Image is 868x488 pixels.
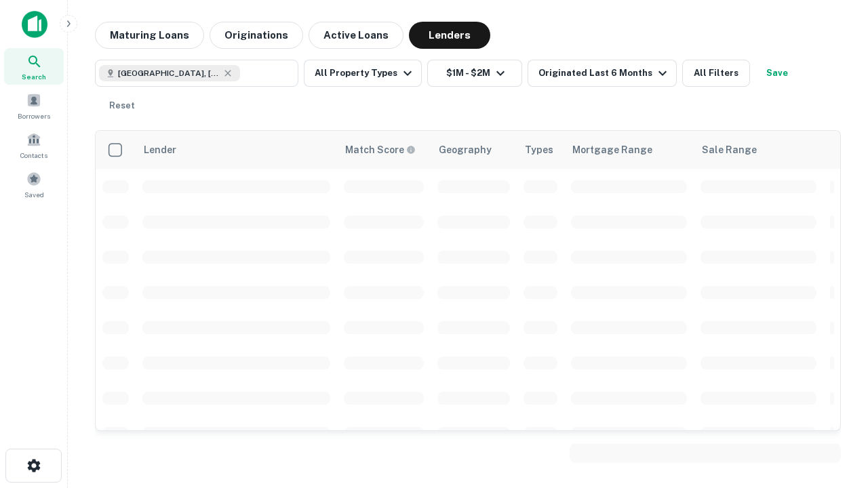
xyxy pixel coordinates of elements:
[24,189,44,200] span: Saved
[517,131,564,169] th: Types
[18,110,50,121] span: Borrowers
[4,87,64,124] a: Borrowers
[4,166,64,203] a: Saved
[800,336,868,401] iframe: Chat Widget
[4,127,64,163] a: Contacts
[210,22,303,49] button: Originations
[572,142,652,158] div: Mortgage Range
[95,22,204,49] button: Maturing Loans
[525,142,553,158] div: Types
[22,11,47,38] img: capitalize-icon.png
[694,131,823,169] th: Sale Range
[431,131,517,169] th: Geography
[538,65,671,81] div: Originated Last 6 Months
[755,60,799,87] button: Save your search to get updates of matches that match your search criteria.
[564,131,694,169] th: Mortgage Range
[409,22,490,49] button: Lenders
[20,150,47,161] span: Contacts
[22,71,46,82] span: Search
[528,60,677,87] button: Originated Last 6 Months
[427,60,522,87] button: $1M - $2M
[337,131,431,169] th: Capitalize uses an advanced AI algorithm to match your search with the best lender. The match sco...
[702,142,757,158] div: Sale Range
[4,48,64,85] a: Search
[136,131,337,169] th: Lender
[304,60,422,87] button: All Property Types
[118,67,220,79] span: [GEOGRAPHIC_DATA], [GEOGRAPHIC_DATA], [GEOGRAPHIC_DATA]
[439,142,492,158] div: Geography
[682,60,750,87] button: All Filters
[345,142,416,157] div: Capitalize uses an advanced AI algorithm to match your search with the best lender. The match sco...
[345,142,413,157] h6: Match Score
[144,142,176,158] div: Lender
[309,22,403,49] button: Active Loans
[100,92,144,119] button: Reset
